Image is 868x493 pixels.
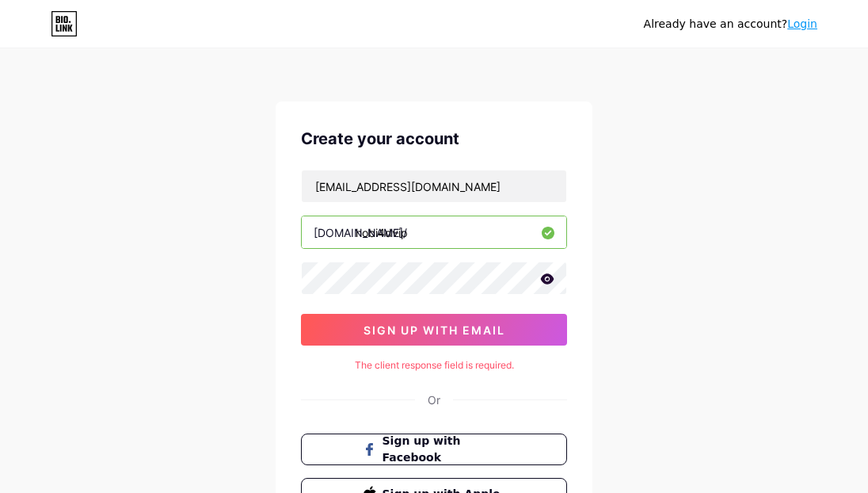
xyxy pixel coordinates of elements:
div: [DOMAIN_NAME]/ [314,224,407,241]
input: Email [302,170,566,202]
span: Sign up with Facebook [383,433,505,466]
a: Login [787,17,817,30]
button: sign up with email [301,314,567,346]
div: Or [428,392,440,408]
div: The client response field is required. [301,358,567,373]
span: sign up with email [364,323,505,337]
input: username [302,216,566,248]
div: Create your account [301,127,567,151]
div: Already have an account? [644,16,817,32]
button: Sign up with Facebook [301,434,567,465]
